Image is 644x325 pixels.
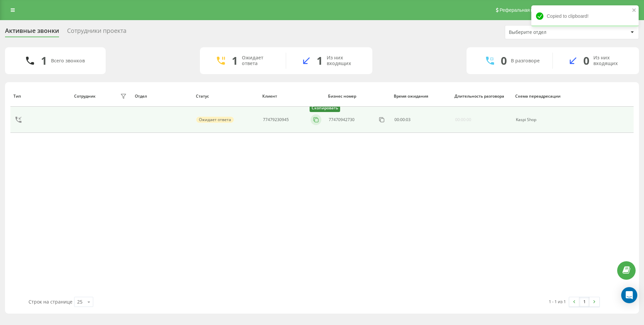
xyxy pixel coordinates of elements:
div: Ожидает ответа [196,117,234,123]
div: Kaspi Shop [516,117,569,122]
button: close [632,7,637,14]
div: : : [394,117,411,122]
span: Строк на странице [29,299,72,305]
a: 1 [579,297,589,307]
div: Время ожидания [394,94,448,99]
div: 0 [583,54,589,67]
span: 00 [394,117,399,122]
span: 00 [400,117,405,122]
div: Тип [13,94,68,99]
div: Open Intercom Messenger [621,287,637,303]
div: 0 [501,54,507,67]
div: 00:00:00 [455,117,471,122]
div: 1 [317,54,323,67]
div: 77470942730 [329,117,355,122]
div: Сотрудник [74,94,96,99]
div: Бизнес номер [328,94,387,99]
div: Всего звонков [51,58,85,64]
div: 1 [232,54,238,67]
div: 1 [41,54,47,67]
div: Выберите отдел [509,30,589,35]
span: 03 [406,117,411,122]
div: 1 - 1 из 1 [549,298,566,305]
div: Ожидает ответа [242,55,276,66]
div: 77479230945 [263,117,289,122]
div: В разговоре [511,58,540,64]
div: Длительность разговора [454,94,509,99]
div: 25 [77,299,83,305]
div: Статус [196,94,256,99]
div: Скопировать [310,104,340,112]
div: Клиент [262,94,322,99]
span: Реферальная программа [499,7,554,13]
div: Схема переадресации [515,94,570,99]
div: Отдел [135,94,189,99]
div: Сотрудники проекта [67,27,126,38]
div: Активные звонки [5,27,59,38]
div: Из них входящих [327,55,362,66]
div: Из них входящих [593,55,629,66]
div: Copied to clipboard! [531,5,639,27]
